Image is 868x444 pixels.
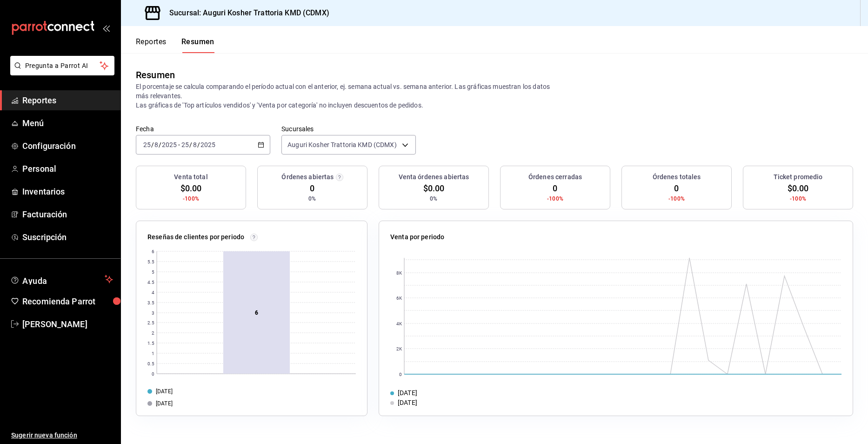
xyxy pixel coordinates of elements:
[200,141,216,148] input: ----
[147,300,154,305] text: 3.5
[22,318,113,330] span: [PERSON_NAME]
[668,195,685,203] span: -100%
[308,195,316,203] span: 0%
[22,94,113,107] span: Reportes
[152,249,154,254] text: 6
[22,117,113,129] span: Menú
[788,182,809,195] span: $0.00
[281,172,334,182] h3: Órdenes abiertas
[22,140,113,152] span: Configuración
[178,141,180,148] span: -
[310,182,314,195] span: 0
[181,37,214,53] button: Resumen
[399,372,402,377] text: 0
[136,37,214,53] div: navigation tabs
[147,361,154,366] text: 0.5
[553,182,557,195] span: 0
[547,195,563,203] span: -100%
[398,398,417,408] div: [DATE]
[147,341,154,346] text: 1.5
[147,320,154,325] text: 2.5
[147,232,244,242] p: Reseñas de clientes por periodo
[161,141,177,148] input: ----
[653,172,701,182] h3: Órdenes totales
[674,182,679,195] span: 0
[147,259,154,264] text: 5.5
[147,399,356,408] div: [DATE]
[396,346,402,351] text: 2K
[197,141,200,148] span: /
[7,67,114,77] a: Pregunta a Parrot AI
[102,24,110,32] button: open_drawer_menu
[528,172,582,182] h3: Órdenes cerradas
[143,141,151,148] input: --
[147,387,356,396] div: [DATE]
[136,68,175,82] div: Resumen
[147,280,154,285] text: 4.5
[152,330,154,336] text: 2
[287,140,396,149] span: Auguri Kosher Trattoria KMD (CDMX)
[136,126,270,132] label: Fecha
[430,195,437,203] span: 0%
[180,182,202,195] span: $0.00
[136,82,554,110] p: El porcentaje se calcula comparando el período actual con el anterior, ej. semana actual vs. sema...
[181,141,189,148] input: --
[22,295,113,308] span: Recomienda Parrot
[22,231,113,243] span: Suscripción
[790,195,806,203] span: -100%
[399,172,469,182] h3: Venta órdenes abiertas
[183,195,199,203] span: -100%
[154,141,159,148] input: --
[189,141,192,148] span: /
[22,162,113,175] span: Personal
[152,310,154,316] text: 3
[390,232,444,242] p: Venta por periodo
[11,431,113,440] span: Sugerir nueva función
[10,56,114,75] button: Pregunta a Parrot AI
[159,141,161,148] span: /
[152,351,154,356] text: 1
[152,290,154,295] text: 4
[152,269,154,275] text: 5
[281,126,416,132] label: Sucursales
[193,141,197,148] input: --
[174,172,207,182] h3: Venta total
[152,371,154,377] text: 0
[136,37,167,53] button: Reportes
[25,61,100,71] span: Pregunta a Parrot AI
[398,388,417,398] div: [DATE]
[396,321,402,326] text: 4K
[22,274,101,285] span: Ayuda
[22,185,113,198] span: Inventarios
[396,270,402,276] text: 8K
[162,7,329,19] h3: Sucursal: Auguri Kosher Trattoria KMD (CDMX)
[22,208,113,221] span: Facturación
[774,172,823,182] h3: Ticket promedio
[396,296,402,301] text: 6K
[151,141,154,148] span: /
[423,182,445,195] span: $0.00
